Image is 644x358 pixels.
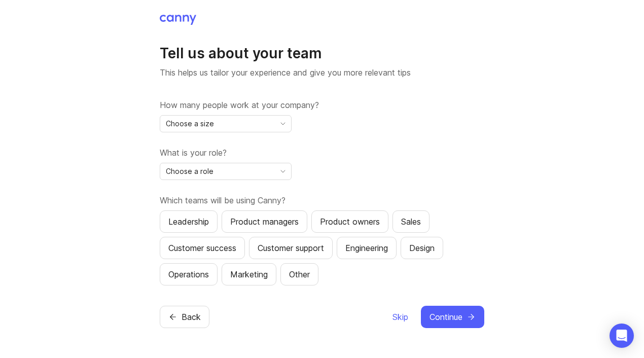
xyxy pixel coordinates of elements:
button: Product owners [311,210,388,233]
div: Customer support [258,242,324,254]
button: Customer support [249,237,333,259]
button: Product managers [222,210,307,233]
button: Leadership [160,210,218,233]
button: Skip [392,306,409,328]
div: Product owners [320,216,380,228]
div: Open Intercom Messenger [610,324,634,348]
button: Continue [421,306,484,328]
button: Customer success [160,237,245,259]
div: Customer success [168,242,236,254]
div: Product managers [230,216,299,228]
span: Skip [392,311,408,323]
label: What is your role? [160,147,484,159]
div: Leadership [168,216,209,228]
p: This helps us tailor your experience and give you more relevant tips [160,66,484,79]
span: Choose a role [166,166,213,177]
button: Other [280,263,318,285]
svg: toggle icon [275,120,291,128]
button: Design [401,237,443,259]
svg: toggle icon [275,167,291,175]
h1: Tell us about your team [160,44,484,62]
button: Engineering [337,237,397,259]
label: Which teams will be using Canny? [160,194,484,206]
button: Sales [392,210,430,233]
div: Marketing [230,268,268,280]
div: Operations [168,268,209,280]
img: Canny Home [160,15,196,25]
span: Continue [430,311,462,323]
div: toggle menu [160,115,292,132]
div: toggle menu [160,163,292,180]
span: Choose a size [166,118,214,129]
button: Operations [160,263,218,285]
label: How many people work at your company? [160,99,484,111]
div: Other [289,268,310,280]
div: Sales [401,216,421,228]
span: Back [182,311,201,323]
div: Engineering [345,242,388,254]
button: Back [160,306,209,328]
div: Design [409,242,435,254]
button: Marketing [222,263,276,285]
